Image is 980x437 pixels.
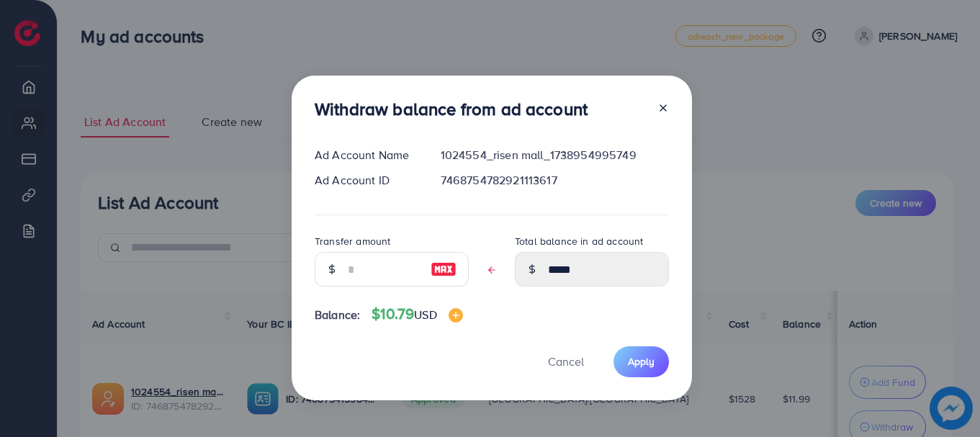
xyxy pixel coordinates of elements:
span: Apply [628,354,655,369]
span: Balance: [315,307,360,323]
span: USD [414,307,436,323]
h4: $10.79 [372,305,462,323]
div: Ad Account ID [303,172,429,189]
img: image [449,308,463,323]
div: 1024554_risen mall_1738954995749 [429,147,680,163]
label: Transfer amount [315,234,390,248]
div: Ad Account Name [303,147,429,163]
img: image [431,261,457,278]
button: Apply [613,346,669,377]
div: 7468754782921113617 [429,172,680,189]
h3: Withdraw balance from ad account [315,99,588,120]
span: Cancel [548,353,584,369]
label: Total balance in ad account [515,234,643,248]
button: Cancel [530,346,602,377]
